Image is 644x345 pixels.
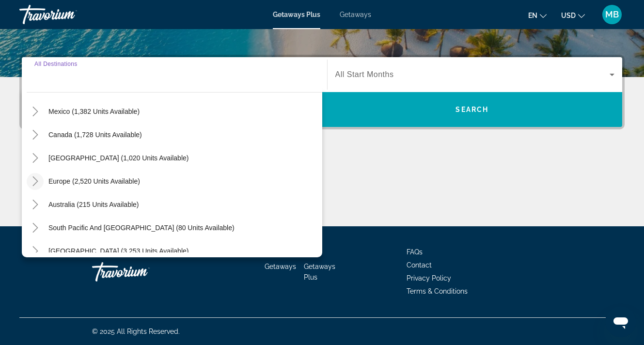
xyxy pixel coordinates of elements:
[27,126,44,143] button: Toggle Canada (1,728 units available)
[27,196,44,213] button: Toggle Australia (215 units available)
[407,274,451,282] a: Privacy Policy
[44,172,145,190] button: Europe (2,520 units available)
[48,154,188,162] span: [GEOGRAPHIC_DATA] (1,020 units available)
[27,173,44,190] button: Toggle Europe (2,520 units available)
[605,306,636,337] iframe: Кнопка запуска окна обмена сообщениями
[561,8,585,22] button: Change currency
[304,263,335,281] a: Getaways Plus
[407,261,432,269] a: Contact
[407,248,423,256] a: FAQs
[407,287,468,295] a: Terms & Conditions
[48,201,139,208] span: Australia (215 units available)
[322,92,623,127] button: Search
[48,108,140,115] span: Mexico (1,382 units available)
[340,11,371,18] a: Getaways
[27,220,44,236] button: Toggle South Pacific and Oceania (80 units available)
[44,103,144,120] button: Mexico (1,382 units available)
[528,12,537,19] span: en
[34,61,78,67] span: All Destinations
[599,4,625,25] button: User Menu
[48,247,188,255] span: [GEOGRAPHIC_DATA] (3,253 units available)
[48,131,142,139] span: Canada (1,728 units available)
[605,10,619,19] span: MB
[265,263,296,270] a: Getaways
[27,243,44,260] button: Toggle South America (3,253 units available)
[27,103,44,120] button: Toggle Mexico (1,382 units available)
[48,177,140,185] span: Europe (2,520 units available)
[44,126,147,143] button: Canada (1,728 units available)
[44,242,193,260] button: [GEOGRAPHIC_DATA] (3,253 units available)
[528,8,547,22] button: Change language
[48,224,235,232] span: South Pacific and [GEOGRAPHIC_DATA] (80 units available)
[92,328,180,335] span: © 2025 All Rights Reserved.
[561,12,576,19] span: USD
[456,106,488,113] span: Search
[44,196,144,213] button: Australia (215 units available)
[19,2,116,27] a: Travorium
[335,70,394,78] span: All Start Months
[44,149,193,167] button: [GEOGRAPHIC_DATA] (1,020 units available)
[22,57,622,127] div: Search widget
[27,150,44,167] button: Toggle Caribbean & Atlantic Islands (1,020 units available)
[273,11,320,18] a: Getaways Plus
[44,219,239,236] button: South Pacific and [GEOGRAPHIC_DATA] (80 units available)
[92,257,189,286] a: Travorium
